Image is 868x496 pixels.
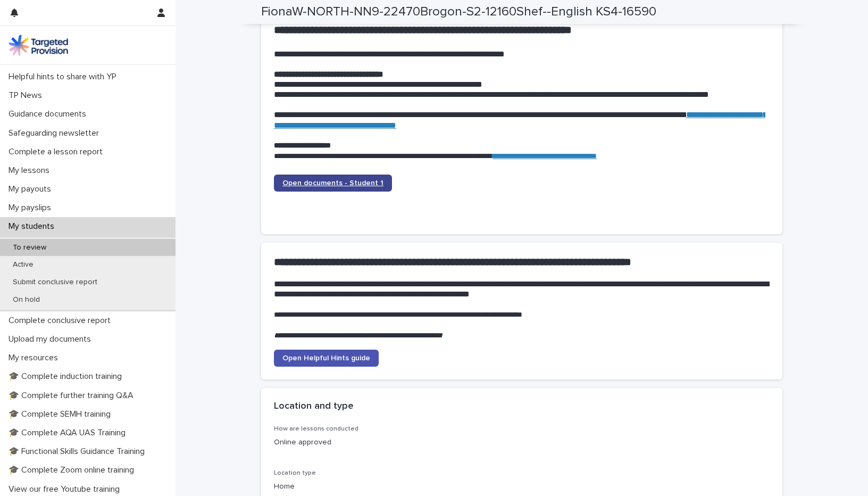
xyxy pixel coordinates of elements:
[4,447,153,457] p: 🎓 Functional Skills Guidance Training
[274,401,354,412] h2: Location and type
[274,437,431,448] p: Online approved
[4,128,107,138] p: Safeguarding newsletter
[4,316,119,326] p: Complete conclusive report
[4,147,111,157] p: Complete a lesson report
[282,179,383,187] span: Open documents - Student 1
[274,481,770,492] p: Home
[274,470,316,476] span: Location type
[4,221,63,232] p: My students
[4,72,125,82] p: Helpful hints to share with YP
[4,353,66,363] p: My resources
[4,391,142,401] p: 🎓 Complete further training Q&A
[4,184,60,194] p: My payouts
[4,334,99,344] p: Upload my documents
[4,409,119,419] p: 🎓 Complete SEMH training
[4,465,143,475] p: 🎓 Complete Zoom online training
[4,90,51,101] p: TP News
[4,295,48,304] p: On hold
[4,203,60,213] p: My payslips
[274,350,379,367] a: Open Helpful Hints guide
[4,428,134,438] p: 🎓 Complete AQA UAS Training
[274,175,392,192] a: Open documents - Student 1
[4,484,128,494] p: View our free Youtube training
[4,243,55,252] p: To review
[4,260,42,269] p: Active
[282,354,370,362] span: Open Helpful Hints guide
[4,371,130,382] p: 🎓 Complete induction training
[9,35,68,56] img: M5nRWzHhSzIhMunXDL62
[261,4,656,20] h2: FionaW-NORTH-NN9-22470Brogon-S2-12160Shef--English KS4-16590
[4,278,106,287] p: Submit conclusive report
[274,426,358,432] span: How are lessons conducted
[4,109,95,119] p: Guidance documents
[4,166,58,176] p: My lessons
